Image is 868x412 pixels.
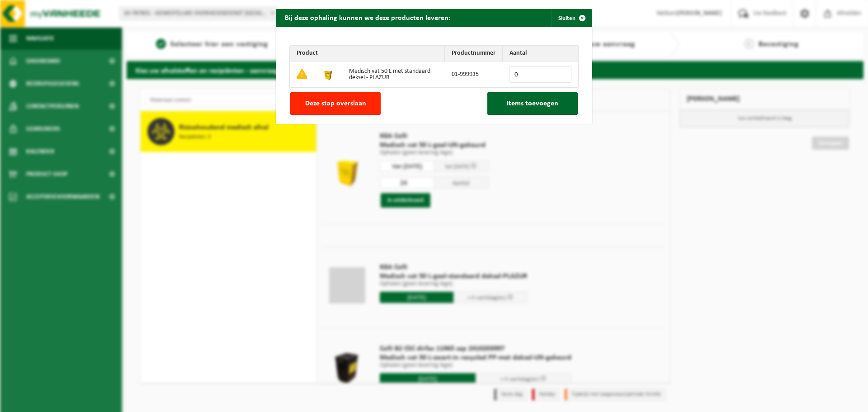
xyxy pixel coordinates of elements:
[290,92,381,115] button: Deze stap overslaan
[290,46,445,62] th: Product
[551,9,591,27] button: Sluiten
[321,66,335,81] img: 01-999935
[507,100,558,107] span: Items toevoegen
[445,46,503,62] th: Productnummer
[487,92,578,115] button: Items toevoegen
[276,9,459,26] h2: Bij deze ophaling kunnen we deze producten leveren:
[305,100,366,107] span: Deze stap overslaan
[342,62,445,87] td: Medisch vat 50 L met standaard deksel - PLAZUR
[445,62,503,87] td: 01-999935
[503,46,578,62] th: Aantal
